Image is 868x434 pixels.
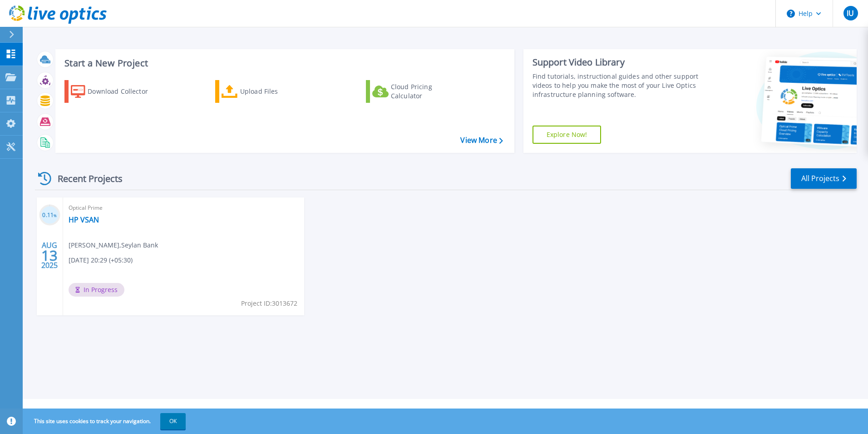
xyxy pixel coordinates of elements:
span: Optical Prime [69,203,299,213]
a: Explore Now! [533,126,602,144]
div: AUG 2025 [41,239,58,272]
span: This site uses cookies to track your navigation. [25,413,186,429]
a: Cloud Pricing Calculator [366,80,467,103]
button: OK [160,413,186,429]
div: Download Collector [88,82,160,101]
div: Cloud Pricing Calculator [391,82,464,101]
a: All Projects [791,168,857,189]
div: Support Video Library [533,56,702,68]
span: In Progress [69,283,124,297]
a: HP VSAN [69,215,99,224]
a: View More [460,136,503,145]
span: Project ID: 3013672 [241,298,297,308]
a: Download Collector [64,80,166,103]
span: IU [847,10,854,17]
h3: 0.11 [39,210,60,221]
div: Find tutorials, instructional guides and other support videos to help you make the most of your L... [533,72,702,99]
span: [PERSON_NAME] , Seylan Bank [69,240,158,250]
h3: Start a New Project [64,58,503,68]
span: [DATE] 20:29 (+05:30) [69,255,133,265]
a: Upload Files [215,80,316,103]
div: Recent Projects [35,167,135,190]
div: Upload Files [240,82,313,101]
span: % [54,213,57,218]
span: 13 [41,252,58,259]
